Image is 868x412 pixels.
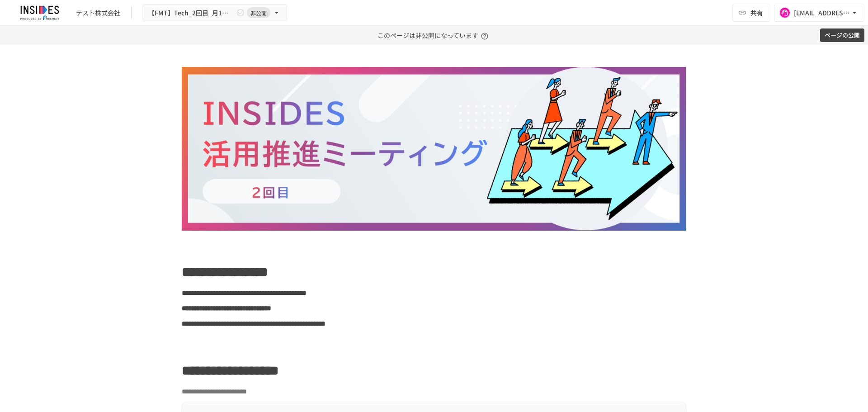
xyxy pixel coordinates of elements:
button: 【FMT】Tech_2回目_月1実施★インサイズ活用推進ミーティング ～2回目～非公開 [142,4,287,22]
div: テスト株式会社 [76,8,120,18]
button: ページの公開 [820,28,864,43]
div: [EMAIL_ADDRESS][DOMAIN_NAME] [794,7,850,19]
span: 共有 [750,8,763,18]
span: 非公開 [247,8,270,18]
button: [EMAIL_ADDRESS][DOMAIN_NAME] [774,4,864,22]
span: 【FMT】Tech_2回目_月1実施★インサイズ活用推進ミーティング ～2回目～ [148,7,234,19]
p: このページは非公開になっています [377,26,491,45]
button: 共有 [732,4,770,22]
img: za6eQUHEaGKxByMHubi3MhqgF8PQXhb8t8vjt78ibhL [182,67,686,231]
img: JmGSPSkPjKwBq77AtHmwC7bJguQHJlCRQfAXtnx4WuV [11,5,69,20]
